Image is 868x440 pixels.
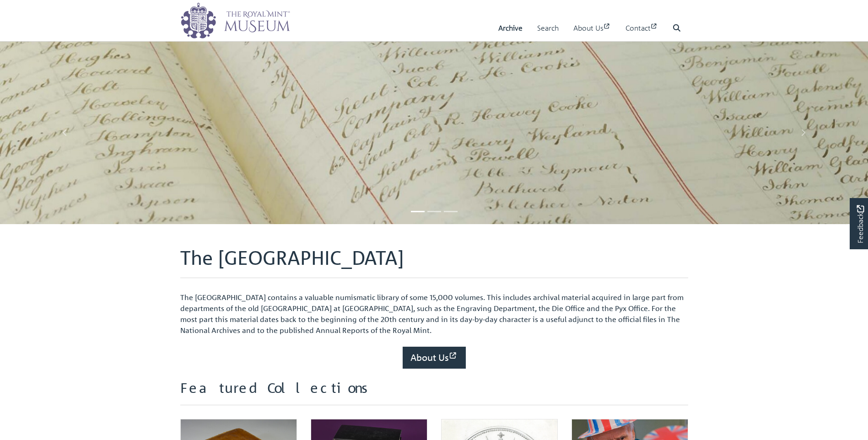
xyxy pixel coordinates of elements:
[180,2,290,39] img: logo_wide.png
[180,246,688,278] h1: The [GEOGRAPHIC_DATA]
[498,15,523,41] a: Archive
[403,347,466,369] a: About Us
[573,15,611,41] a: About Us
[738,41,868,224] a: Move to next slideshow image
[625,15,658,41] a: Contact
[537,15,559,41] a: Search
[180,380,688,405] h2: Featured Collections
[180,292,688,336] p: The [GEOGRAPHIC_DATA] contains a valuable numismatic library of some 15,000 volumes. This include...
[855,205,866,243] span: Feedback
